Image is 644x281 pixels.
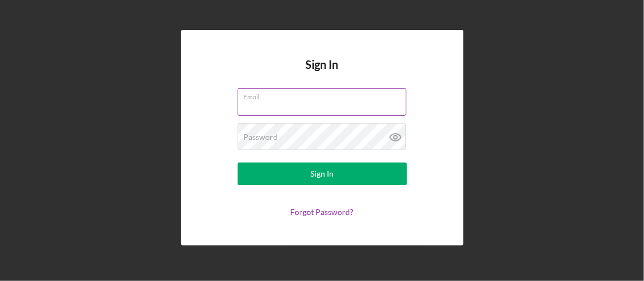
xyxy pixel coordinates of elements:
[238,163,407,185] button: Sign In
[244,89,406,101] label: Email
[310,163,334,185] div: Sign In
[306,58,339,88] h4: Sign In
[291,207,354,217] a: Forgot Password?
[244,133,278,142] label: Password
